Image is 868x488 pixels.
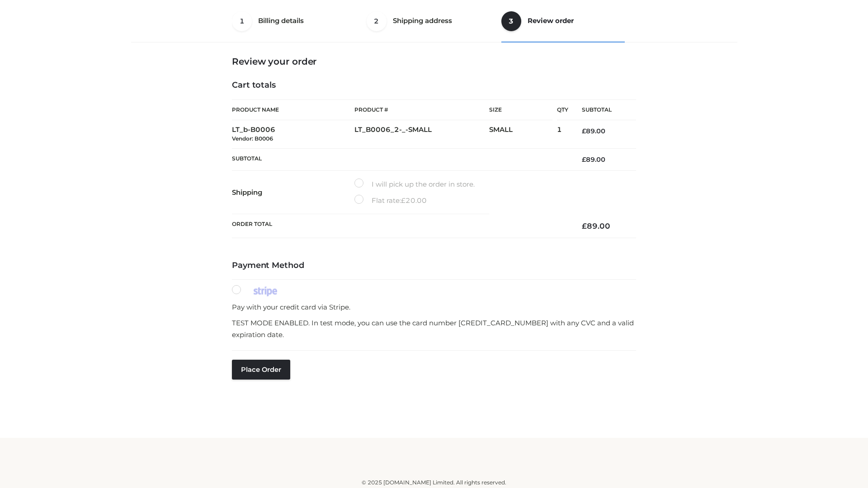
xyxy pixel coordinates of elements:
label: Flat rate: [354,195,427,206]
small: Vendor: B0006 [232,135,273,142]
td: LT_b-B0006 [232,120,354,149]
th: Subtotal [568,100,636,120]
span: £ [401,196,406,205]
label: I will pick up the order in store. [354,178,475,190]
div: © 2025 [DOMAIN_NAME] Limited. All rights reserved. [134,478,734,487]
th: Qty [557,99,568,120]
bdi: 20.00 [401,196,427,205]
td: 1 [557,120,568,149]
th: Product # [354,99,489,120]
th: Shipping [232,171,354,214]
h4: Cart totals [232,80,636,90]
th: Size [489,100,552,120]
bdi: 89.00 [582,127,605,135]
h3: Review your order [232,56,636,67]
button: Place order [232,360,290,380]
span: £ [582,155,586,164]
p: Pay with your credit card via Stripe. [232,301,636,313]
th: Subtotal [232,148,568,170]
h4: Payment Method [232,261,636,271]
td: LT_B0006_2-_-SMALL [354,120,489,149]
bdi: 89.00 [582,155,605,164]
span: £ [582,127,586,135]
p: TEST MODE ENABLED. In test mode, you can use the card number [CREDIT_CARD_NUMBER] with any CVC an... [232,317,636,340]
bdi: 89.00 [582,221,610,230]
th: Product Name [232,99,354,120]
th: Order Total [232,214,568,238]
td: SMALL [489,120,557,149]
span: £ [582,221,587,230]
